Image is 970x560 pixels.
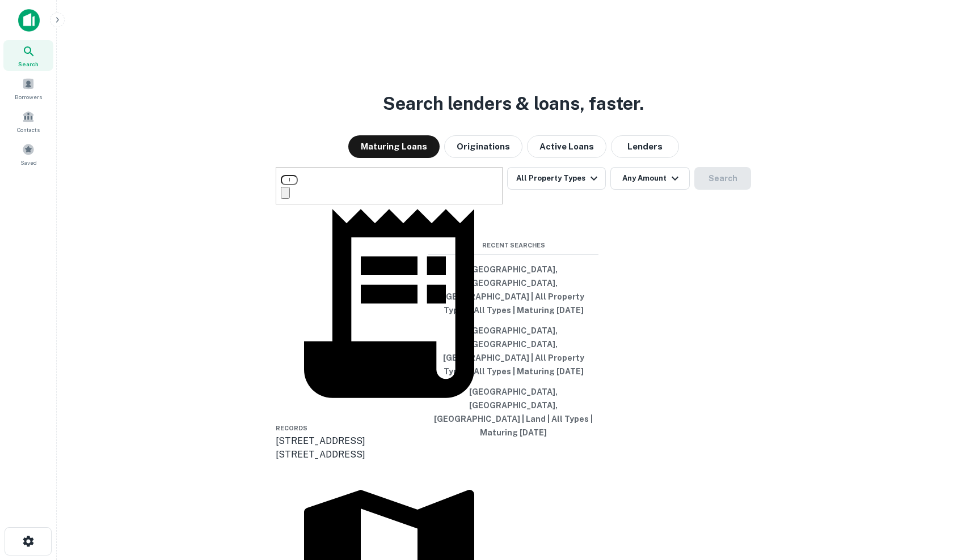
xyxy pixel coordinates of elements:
a: Saved [3,139,53,169]
img: capitalize-icon.png [18,9,40,32]
button: [GEOGRAPHIC_DATA], [GEOGRAPHIC_DATA], [GEOGRAPHIC_DATA] | All Property Types | All Types | Maturi... [428,259,598,320]
span: Search [18,59,39,69]
h3: Search lenders & loans, faster. [383,90,644,117]
a: Borrowers [3,73,53,104]
span: Borrowers [15,92,42,101]
a: Search [3,40,53,71]
span: Recent Searches [428,241,598,250]
button: Maturing Loans [348,135,440,158]
button: [GEOGRAPHIC_DATA], [GEOGRAPHIC_DATA], [GEOGRAPHIC_DATA] | Land | All Types | Maturing [DATE] [428,382,598,443]
span: Records [276,425,307,431]
button: All Property Types [507,167,606,190]
div: [STREET_ADDRESS] [276,448,503,461]
span: Contacts [17,125,40,134]
span: Saved [20,158,37,167]
a: Contacts [3,106,53,136]
button: Originations [444,135,522,158]
button: Lenders [611,135,679,158]
button: Any Amount [610,167,690,190]
button: [GEOGRAPHIC_DATA], [GEOGRAPHIC_DATA], [GEOGRAPHIC_DATA] | All Property Types | All Types | Maturi... [428,320,598,382]
div: [STREET_ADDRESS] [276,434,503,448]
iframe: Chat Widget [913,469,970,524]
button: Active Loans [527,135,606,158]
button: Clear [281,187,290,199]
